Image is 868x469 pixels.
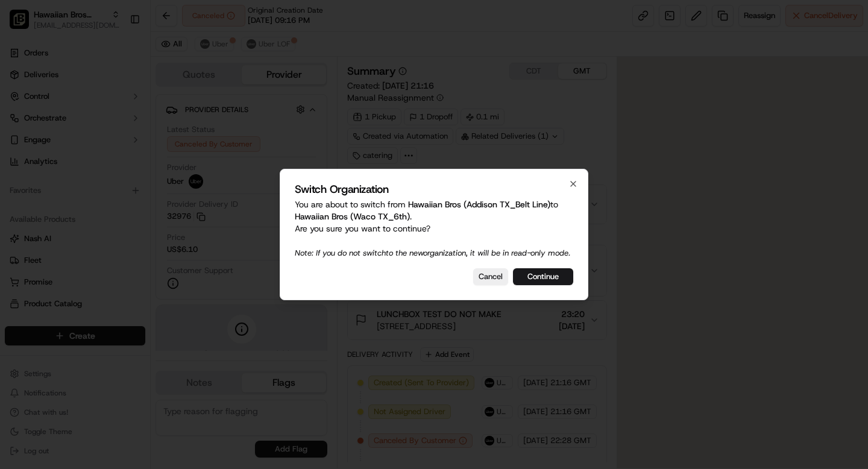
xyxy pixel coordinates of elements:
[408,199,550,210] span: Hawaiian Bros (Addison TX_Belt Line)
[295,198,573,259] p: You are about to switch from to . Are you sure you want to continue?
[513,268,573,285] button: Continue
[295,184,573,195] h2: Switch Organization
[473,268,508,285] button: Cancel
[295,211,410,222] span: Hawaiian Bros (Waco TX_6th)
[295,248,570,258] span: Note: If you do not switch to the new organization, it will be in read-only mode.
